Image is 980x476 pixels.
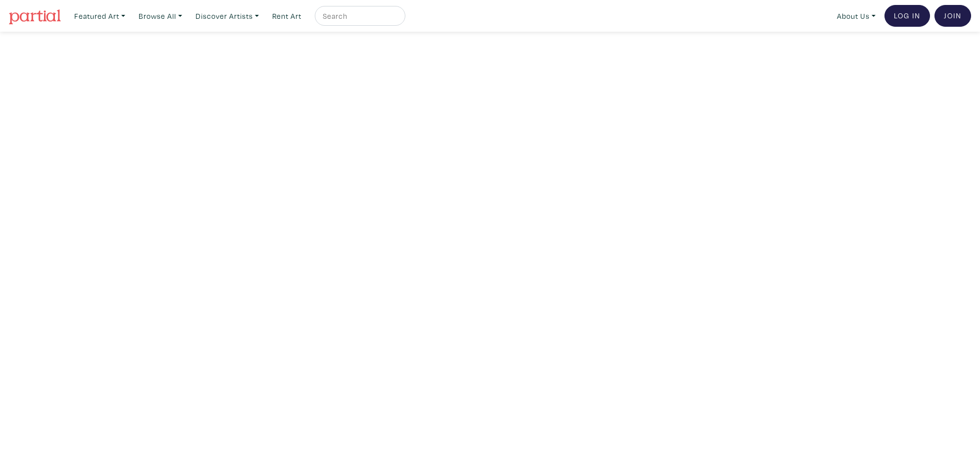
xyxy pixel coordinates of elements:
a: About Us [833,6,880,26]
input: Search [322,10,396,22]
a: Rent Art [268,6,306,26]
a: Log In [884,5,930,27]
a: Browse All [134,6,187,26]
a: Featured Art [70,6,130,26]
a: Join [934,5,971,27]
a: Discover Artists [191,6,263,26]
